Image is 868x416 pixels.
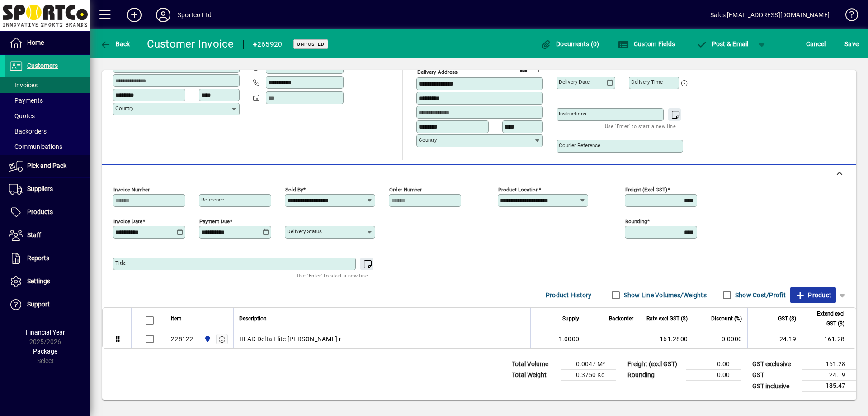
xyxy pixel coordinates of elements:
mat-label: Courier Reference [559,142,600,148]
td: 0.0000 [693,330,747,348]
span: Rate excl GST ($) [646,314,688,324]
td: Total Weight [507,370,561,381]
button: Profile [149,7,178,23]
td: 0.00 [686,359,741,370]
button: Documents (0) [538,36,602,52]
label: Show Cost/Profit [733,291,786,300]
span: GST ($) [778,314,796,324]
td: Rounding [623,370,686,381]
span: Custom Fields [618,40,675,48]
span: HEAD Delta Elite [PERSON_NAME] r [239,335,341,344]
a: View on map [516,62,531,76]
span: Financial Year [26,329,65,336]
span: 1.0000 [559,335,580,344]
span: ost & Email [696,40,749,48]
span: Backorder [609,314,633,324]
mat-label: Delivery date [559,79,590,85]
span: Package [33,348,57,355]
span: Payments [9,97,43,104]
span: Unposted [297,41,325,47]
a: Quotes [5,108,90,124]
a: Knowledge Base [839,2,857,31]
a: Home [5,32,90,54]
button: Add [120,7,149,23]
mat-label: Delivery time [631,79,663,85]
a: Invoices [5,77,90,93]
td: 161.28 [802,330,856,348]
span: ave [844,37,859,51]
a: Staff [5,224,90,247]
span: Products [27,208,53,215]
span: Suppliers [27,185,53,192]
span: Item [171,314,182,324]
span: Invoices [9,81,38,89]
span: Pick and Pack [27,162,66,169]
td: 24.19 [747,330,802,348]
div: 161.2800 [645,335,688,344]
mat-label: Rounding [625,218,647,225]
mat-label: Order number [389,186,422,193]
a: Communications [5,139,90,154]
td: Total Volume [507,359,561,370]
td: 185.47 [802,381,856,392]
span: Reports [27,254,49,262]
mat-label: Product location [498,186,538,193]
span: Quotes [9,112,35,120]
span: Extend excl GST ($) [807,309,844,329]
td: 0.3750 Kg [561,370,616,381]
span: Communications [9,143,62,150]
td: Freight (excl GST) [623,359,686,370]
mat-hint: Use 'Enter' to start a new line [297,270,368,281]
mat-label: Country [419,137,437,143]
span: Discount (%) [711,314,742,324]
div: 228122 [171,335,193,344]
a: Backorders [5,124,90,139]
a: Suppliers [5,178,90,201]
button: Save [842,36,861,52]
a: Pick and Pack [5,155,90,177]
td: 0.0047 M³ [561,359,616,370]
mat-label: Sold by [285,186,303,193]
button: Product History [542,287,595,303]
button: Post & Email [692,36,753,52]
button: Product [790,287,836,303]
mat-hint: Use 'Enter' to start a new line [605,121,676,131]
div: Sales [EMAIL_ADDRESS][DOMAIN_NAME] [710,8,830,22]
mat-label: Reference [201,196,224,203]
span: Back [100,40,130,48]
app-page-header-button: Back [90,36,140,52]
span: S [844,40,848,48]
mat-label: Instructions [559,110,586,117]
div: Customer Invoice [147,37,234,51]
div: #265920 [253,37,283,52]
span: Supply [562,314,579,324]
mat-label: Invoice number [113,186,150,193]
mat-label: Invoice date [113,218,142,225]
button: Custom Fields [616,36,677,52]
td: 0.00 [686,370,741,381]
button: Cancel [804,36,828,52]
td: GST inclusive [748,381,802,392]
td: GST exclusive [748,359,802,370]
span: Sportco Ltd Warehouse [202,334,212,344]
a: Settings [5,270,90,293]
span: Description [239,314,267,324]
label: Show Line Volumes/Weights [622,291,707,300]
span: Support [27,301,50,308]
span: Product History [546,288,592,302]
mat-label: Country [115,105,133,111]
div: Sportco Ltd [178,8,212,22]
mat-label: Payment due [199,218,230,225]
td: 161.28 [802,359,856,370]
a: Payments [5,93,90,108]
a: Products [5,201,90,224]
span: Settings [27,277,50,285]
a: Support [5,293,90,316]
td: 24.19 [802,370,856,381]
button: Back [98,36,132,52]
td: GST [748,370,802,381]
mat-label: Title [115,260,126,266]
span: P [712,40,716,48]
mat-label: Freight (excl GST) [625,186,667,193]
span: Documents (0) [541,40,599,48]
